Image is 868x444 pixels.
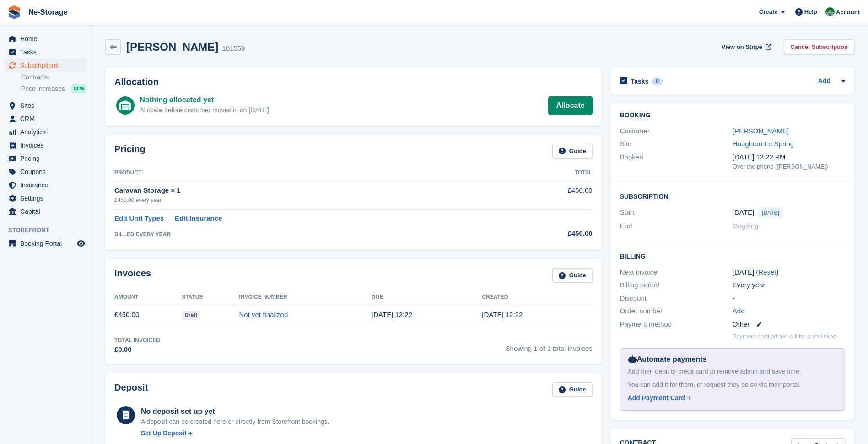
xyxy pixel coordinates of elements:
div: [DATE] ( ) [733,267,845,278]
a: menu [5,139,86,152]
td: £450.00 [503,180,593,209]
h2: Invoices [114,268,151,283]
div: Set Up Deposit [141,428,187,438]
th: Invoice Number [239,290,372,305]
a: Add [733,306,745,317]
a: Guide [552,144,593,159]
div: 0 [652,77,663,85]
img: stora-icon-8386f47178a22dfd0bd8f6a31ec36ba5ce8667c1dd55bd0f319d3a0aa187defe.svg [7,5,21,19]
div: Add Payment Card [628,393,685,403]
span: Invoices [20,139,75,152]
div: [DATE] 12:22 PM [733,152,845,163]
th: Total [503,166,593,180]
div: Over the phone ([PERSON_NAME]) [733,162,845,171]
span: Capital [20,205,75,218]
td: £450.00 [114,305,182,325]
a: menu [5,192,86,205]
a: Ne-Storage [25,5,71,20]
a: Houghton-Le Spring [733,140,794,148]
div: Booked [620,152,733,171]
span: Insurance [20,179,75,191]
time: 2025-08-15 11:22:21 UTC [372,311,412,318]
th: Amount [114,290,182,305]
div: Automate payments [628,354,837,365]
span: [DATE] [758,207,783,218]
span: Help [804,7,817,16]
a: View on Stripe [718,39,773,54]
span: Storefront [8,226,91,235]
a: menu [5,205,86,218]
a: [PERSON_NAME] [733,127,789,135]
time: 2025-08-14 11:22:22 UTC [482,311,523,318]
a: menu [5,112,86,125]
span: Pricing [20,152,75,165]
span: Ongoing [733,222,759,230]
a: Edit Insurance [175,213,222,224]
a: Contracts [21,73,86,82]
a: menu [5,59,86,72]
div: You can add it for them, or request they do so via their portal. [628,380,837,390]
span: Create [759,7,777,16]
span: Account [836,8,860,17]
a: Guide [552,268,593,283]
p: Payment card added will be auto-linked [733,332,836,341]
div: Total Invoiced [114,336,160,344]
th: Product [114,166,503,180]
span: Subscriptions [20,59,75,72]
h2: Allocation [114,77,593,87]
div: Discount [620,293,733,304]
a: menu [5,46,86,58]
span: Booking Portal [20,237,75,250]
div: Caravan Storage × 1 [114,185,503,196]
a: Reset [758,268,776,276]
a: menu [5,165,86,178]
a: menu [5,126,86,138]
div: £450.00 every year [114,196,503,204]
div: Site [620,139,733,149]
a: Preview store [75,238,86,249]
span: View on Stripe [722,42,762,52]
time: 2025-08-14 00:00:00 UTC [733,207,754,218]
a: menu [5,32,86,45]
h2: Pricing [114,144,146,159]
a: Price increases NEW [21,84,86,94]
span: Coupons [20,165,75,178]
div: Start [620,207,733,218]
span: Tasks [20,46,75,58]
div: Order number [620,306,733,317]
div: Next invoice [620,267,733,278]
a: Guide [552,382,593,397]
a: Set Up Deposit [141,428,329,438]
div: - [733,293,845,304]
a: Add [818,76,830,87]
div: No deposit set up yet [141,406,329,417]
h2: Billing [620,251,845,260]
h2: Deposit [114,382,148,397]
span: Draft [182,311,200,320]
th: Status [182,290,239,305]
span: Price increases [21,85,65,93]
a: menu [5,99,86,112]
div: £0.00 [114,344,160,355]
a: Allocate [548,96,592,115]
a: menu [5,237,86,250]
span: Analytics [20,126,75,138]
div: Add their debit or credit card to remove admin and save time. [628,367,837,376]
th: Created [482,290,592,305]
img: Charlotte Nesbitt [825,7,835,16]
div: Customer [620,126,733,137]
div: Every year [733,280,845,291]
h2: Tasks [631,77,649,85]
a: menu [5,152,86,165]
div: 101559 [222,43,245,54]
span: Settings [20,192,75,205]
a: Cancel Subscription [784,39,854,54]
div: NEW [71,84,86,93]
span: CRM [20,112,75,125]
a: Not yet finalized [239,311,288,318]
div: Billing period [620,280,733,291]
h2: [PERSON_NAME] [126,41,218,53]
div: £450.00 [503,228,593,239]
div: BILLED EVERY YEAR [114,230,503,238]
p: A deposit can be created here or directly from Storefront bookings. [141,417,329,427]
